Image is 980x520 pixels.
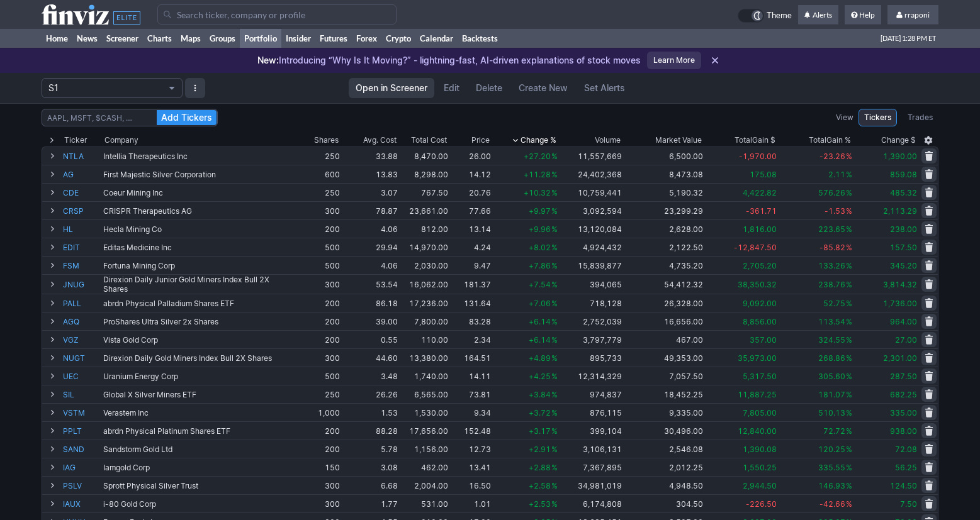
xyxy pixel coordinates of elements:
div: Company [104,134,138,147]
span: % [846,243,852,252]
div: Shares [314,134,339,147]
td: 9,335.00 [623,403,704,421]
span: 7,805.00 [743,408,777,418]
td: 3,106,131 [559,440,623,458]
td: 110.00 [399,330,449,348]
span: +11.28 [524,170,551,179]
span: Market Value [655,134,702,147]
span: 2.11 [828,170,845,179]
td: 895,733 [559,348,623,367]
td: 2,628.00 [623,219,704,238]
span: +3.72 [529,408,551,418]
span: -1.53 [825,206,845,216]
div: ProShares Ultra Silver 2x Shares [103,317,295,326]
span: % [551,170,558,179]
span: Delete [476,82,502,94]
span: % [551,372,558,381]
span: % [551,445,558,454]
div: Fortuna Mining Corp [103,261,295,270]
span: Total [809,134,826,147]
span: % [551,188,558,197]
span: 35,973.00 [738,353,777,363]
span: 133.26 [818,261,845,270]
span: 1,816.00 [743,224,777,234]
a: VSTM [63,404,101,421]
td: 30,496.00 [623,421,704,440]
a: Backtests [458,29,502,48]
td: 2,122.50 [623,238,704,256]
span: Open in Screener [356,82,427,94]
td: 29.94 [341,238,399,256]
a: Create New [512,78,575,98]
td: 152.48 [449,421,492,440]
td: 17,656.00 [399,421,449,440]
td: 6,500.00 [623,147,704,165]
td: 12.73 [449,440,492,458]
span: 576.26 [818,188,845,197]
td: 876,115 [559,403,623,421]
td: 3.48 [341,367,399,385]
td: 4.06 [341,256,399,274]
span: +4.89 [529,353,551,363]
td: 44.60 [341,348,399,367]
span: 181.07 [818,390,845,399]
span: % [551,299,558,308]
td: 54,412.32 [623,274,704,294]
div: Sandstorm Gold Ltd [103,445,295,454]
span: Add Tickers [161,111,212,124]
a: SAND [63,440,101,458]
span: % [551,243,558,252]
span: 52.75 [823,299,845,308]
td: 7,057.50 [623,367,704,385]
div: Gain $ [735,134,775,147]
span: % [846,224,852,234]
div: Vista Gold Corp [103,335,295,345]
td: 83.28 [449,312,492,330]
td: 77.66 [449,201,492,219]
span: S1 [48,82,163,94]
span: 964.00 [890,317,917,326]
td: 9.47 [449,256,492,274]
span: 38,350.32 [738,280,777,289]
td: 2,030.00 [399,256,449,274]
span: 2,705.20 [743,261,777,270]
div: Global X Silver Miners ETF [103,390,295,399]
span: % [846,206,852,216]
div: Coeur Mining Inc [103,188,295,197]
td: 5.78 [341,440,399,458]
td: 23,299.29 [623,201,704,219]
span: Edit [444,82,459,94]
div: Verastem Inc [103,408,295,418]
a: CRSP [63,202,101,219]
div: Volume [595,134,621,147]
span: % [846,170,852,179]
a: Groups [205,29,240,48]
td: 53.54 [341,274,399,294]
a: Forex [352,29,381,48]
td: 164.51 [449,348,492,367]
td: 1,530.00 [399,403,449,421]
div: Price [471,134,490,147]
a: AGQ [63,313,101,330]
span: % [846,152,852,161]
div: Ticker [64,134,87,147]
a: CDE [63,184,101,201]
a: Charts [143,29,176,48]
td: 500 [296,238,341,256]
td: 250 [296,385,341,403]
span: % [846,261,852,270]
span: % [551,206,558,216]
span: +2.91 [529,445,551,454]
td: 13,380.00 [399,348,449,367]
input: Search [42,109,218,126]
span: % [551,261,558,270]
span: 345.20 [890,261,917,270]
span: 120.25 [818,445,845,454]
span: 3,814.32 [883,280,917,289]
span: +3.17 [529,426,551,436]
span: 510.13 [818,408,845,418]
td: 9.34 [449,403,492,421]
td: 73.81 [449,385,492,403]
a: Edit [437,78,466,98]
td: 3,797,779 [559,330,623,348]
